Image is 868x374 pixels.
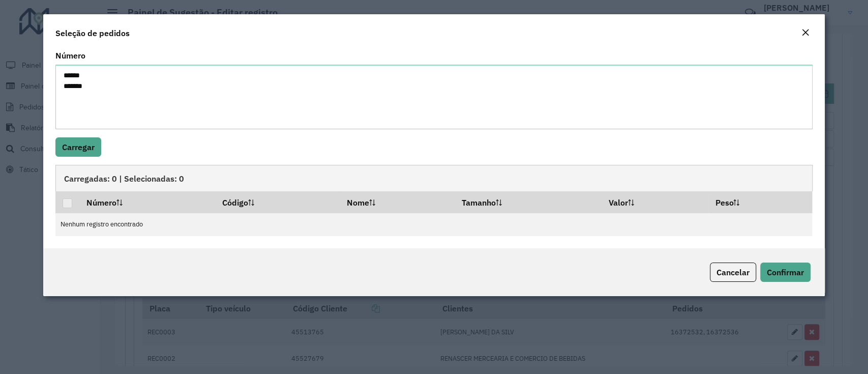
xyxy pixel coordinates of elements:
[215,191,340,213] th: Código
[710,263,756,282] button: Cancelar
[716,267,750,277] span: Cancelar
[340,191,455,213] th: Nome
[455,191,602,213] th: Tamanho
[80,191,216,213] th: Número
[801,28,810,37] em: Fechar
[798,26,813,40] button: Close
[55,49,85,62] label: Número
[55,137,101,157] button: Carregar
[55,165,812,191] div: Carregadas: 0 | Selecionadas: 0
[602,191,708,213] th: Valor
[760,263,811,282] button: Confirmar
[708,191,812,213] th: Peso
[767,267,804,277] span: Confirmar
[55,213,812,236] td: Nenhum registro encontrado
[55,27,130,39] h4: Seleção de pedidos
